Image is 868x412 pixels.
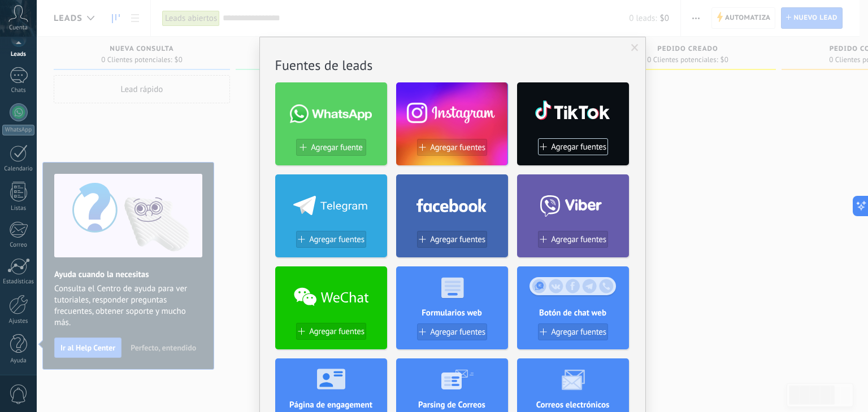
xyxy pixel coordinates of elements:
span: Agregar fuentes [430,143,485,152]
span: Agregar fuente [311,143,362,152]
button: Agregar fuentes [538,323,608,340]
h4: Formularios web [396,308,508,318]
button: Agregar fuentes [296,323,366,340]
div: Ajustes [2,318,35,325]
span: Agregar fuentes [430,327,485,337]
button: Agregar fuentes [417,323,487,340]
span: Agregar fuentes [551,235,606,244]
span: Agregar fuentes [551,142,606,152]
div: Calendario [2,165,35,173]
button: Agregar fuentes [417,231,487,248]
div: Estadísticas [2,278,35,286]
div: Ayuda [2,357,35,365]
h4: Página de engagement [275,400,387,410]
button: Agregar fuentes [538,231,608,248]
span: Agregar fuentes [309,235,364,244]
div: Chats [2,87,35,94]
span: Agregar fuentes [309,327,364,336]
div: Listas [2,205,35,212]
span: Agregar fuentes [430,235,485,244]
div: Leads [2,51,35,58]
h4: Parsing de Correos [396,400,508,410]
div: WhatsApp [2,125,34,135]
button: Agregar fuentes [417,139,487,156]
h4: Correos electrónicos [517,400,629,410]
span: Cuenta [9,24,28,32]
h2: Fuentes de leads [275,56,630,74]
button: Agregar fuentes [538,138,608,155]
h4: Botón de chat web [517,308,629,318]
span: Agregar fuentes [551,327,606,337]
button: Agregar fuentes [296,231,366,248]
button: Agregar fuente [296,139,366,156]
div: Correo [2,242,35,249]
